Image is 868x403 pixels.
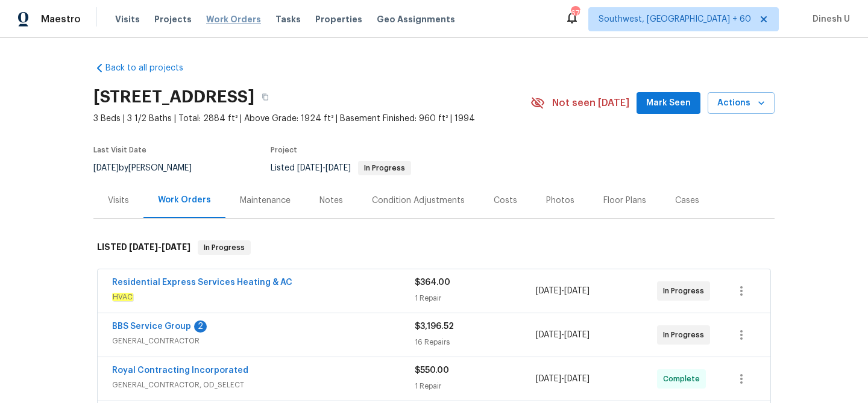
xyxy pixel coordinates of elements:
[271,164,411,172] span: Listed
[97,240,190,255] h6: LISTED
[646,96,691,111] span: Mark Seen
[494,195,517,207] div: Costs
[112,335,415,347] span: GENERAL_CONTRACTOR
[271,146,297,154] span: Project
[564,375,590,383] span: [DATE]
[41,13,81,25] span: Maestro
[93,146,146,154] span: Last Visit Date
[564,331,590,339] span: [DATE]
[536,375,561,383] span: [DATE]
[129,243,158,251] span: [DATE]
[546,195,574,207] div: Photos
[315,13,362,25] span: Properties
[536,285,590,297] span: -
[415,278,450,287] span: $364.00
[372,195,465,207] div: Condition Adjustments
[112,366,248,375] a: Royal Contracting Incorporated
[297,164,351,172] span: -
[240,195,291,207] div: Maintenance
[536,331,561,339] span: [DATE]
[93,62,209,74] a: Back to all projects
[599,13,751,25] span: Southwest, [GEOGRAPHIC_DATA] + 60
[415,322,454,331] span: $3,196.52
[112,379,415,391] span: GENERAL_CONTRACTOR, OD_SELECT
[194,320,207,333] div: 2
[112,322,191,331] a: BBS Service Group
[552,97,629,109] span: Not seen [DATE]
[603,195,646,207] div: Floor Plans
[93,228,775,267] div: LISTED [DATE]-[DATE]In Progress
[536,329,590,341] span: -
[93,91,254,103] h2: [STREET_ADDRESS]
[415,366,449,375] span: $550.00
[663,329,709,341] span: In Progress
[415,336,536,348] div: 16 Repairs
[536,373,590,385] span: -
[93,113,530,125] span: 3 Beds | 3 1/2 Baths | Total: 2884 ft² | Above Grade: 1924 ft² | Basement Finished: 960 ft² | 1994
[536,287,561,295] span: [DATE]
[108,195,129,207] div: Visits
[717,96,765,111] span: Actions
[377,13,455,25] span: Geo Assignments
[663,373,705,385] span: Complete
[199,242,250,254] span: In Progress
[112,278,292,287] a: Residential Express Services Heating & AC
[359,164,410,172] span: In Progress
[93,164,119,172] span: [DATE]
[675,195,699,207] div: Cases
[808,13,850,25] span: Dinesh U
[325,164,351,172] span: [DATE]
[275,15,301,23] span: Tasks
[254,86,276,108] button: Copy Address
[297,164,322,172] span: [DATE]
[154,13,192,25] span: Projects
[663,285,709,297] span: In Progress
[162,243,190,251] span: [DATE]
[564,287,590,295] span: [DATE]
[637,92,700,114] button: Mark Seen
[415,380,536,392] div: 1 Repair
[158,194,211,206] div: Work Orders
[129,243,190,251] span: -
[415,292,536,304] div: 1 Repair
[115,13,140,25] span: Visits
[571,7,579,19] div: 675
[112,293,133,301] em: HVAC
[93,161,206,175] div: by [PERSON_NAME]
[319,195,343,207] div: Notes
[708,92,775,114] button: Actions
[206,13,261,25] span: Work Orders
